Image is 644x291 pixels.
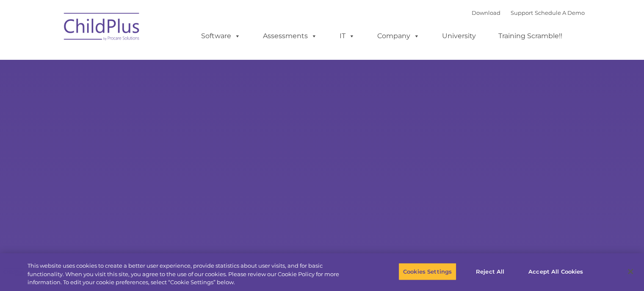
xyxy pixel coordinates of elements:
[524,263,588,280] button: Accept All Cookies
[535,9,585,16] a: Schedule A Demo
[434,28,484,45] a: University
[331,28,363,45] a: IT
[60,7,144,49] img: ChildPlus by Procare Solutions
[398,263,456,280] button: Cookies Settings
[472,9,500,16] a: Download
[193,28,249,45] a: Software
[254,28,326,45] a: Assessments
[28,262,354,287] div: This website uses cookies to create a better user experience, provide statistics about user visit...
[464,263,517,280] button: Reject All
[369,28,428,45] a: Company
[472,9,585,16] font: |
[511,9,533,16] a: Support
[621,262,640,281] button: Close
[490,28,571,45] a: Training Scramble!!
